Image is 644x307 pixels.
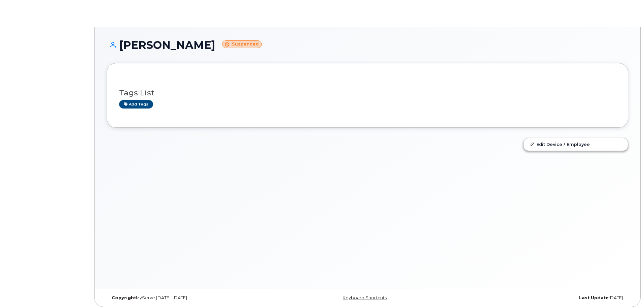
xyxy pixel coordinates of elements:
strong: Copyright [112,295,136,300]
h3: Tags List [119,89,616,97]
a: Add tags [119,100,153,109]
div: [DATE] [454,295,628,301]
strong: Last Update [579,295,609,300]
a: Keyboard Shortcuts [343,295,387,300]
div: MyServe [DATE]–[DATE] [107,295,281,301]
small: Suspended [222,40,262,48]
a: Edit Device / Employee [524,138,628,150]
h1: [PERSON_NAME] [107,39,628,51]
